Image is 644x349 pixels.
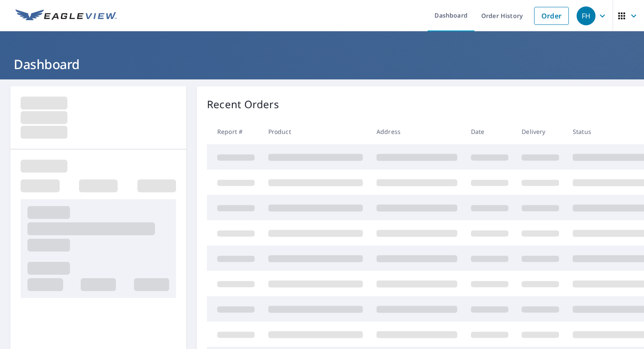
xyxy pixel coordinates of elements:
th: Date [464,119,515,144]
p: Recent Orders [207,97,279,112]
th: Product [261,119,370,144]
th: Delivery [515,119,566,144]
th: Report # [207,119,261,144]
img: EV Logo [15,9,117,22]
h1: Dashboard [10,55,634,73]
th: Address [370,119,464,144]
a: Order [534,7,569,25]
div: FH [577,6,595,25]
